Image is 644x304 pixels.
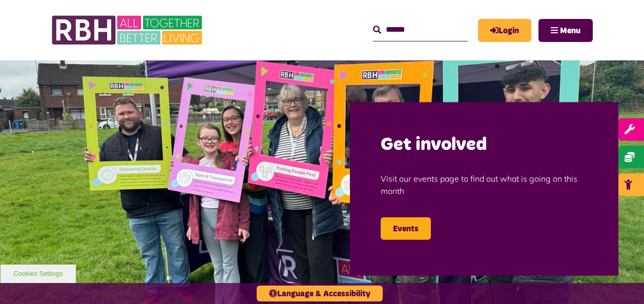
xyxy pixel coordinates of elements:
button: Navigation [538,19,593,42]
span: Menu [560,27,580,35]
p: Visit our events page to find out what is going on this month [381,157,588,212]
a: MyRBH [478,19,531,42]
h2: Get involved [381,133,588,157]
img: RBH [51,10,205,50]
a: Events [381,217,431,240]
button: Language & Accessibility [257,286,383,301]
